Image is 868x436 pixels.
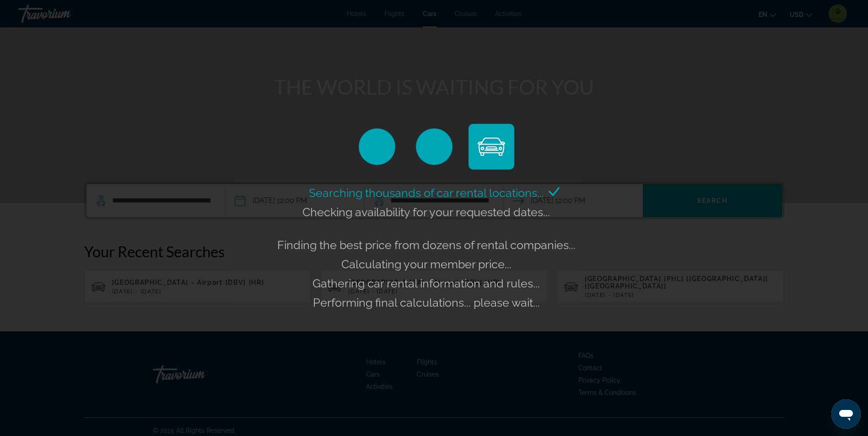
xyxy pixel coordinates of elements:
span: Calculating your member price... [341,257,512,271]
span: Gathering car rental information and rules... [313,276,540,290]
span: Checking availability for your requested dates... [302,205,550,219]
span: Searching thousands of car rental locations... [309,186,544,200]
iframe: Button to launch messaging window [831,399,861,429]
span: Performing final calculations... please wait... [313,296,540,309]
span: Finding the best price from dozens of rental companies... [277,238,576,252]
